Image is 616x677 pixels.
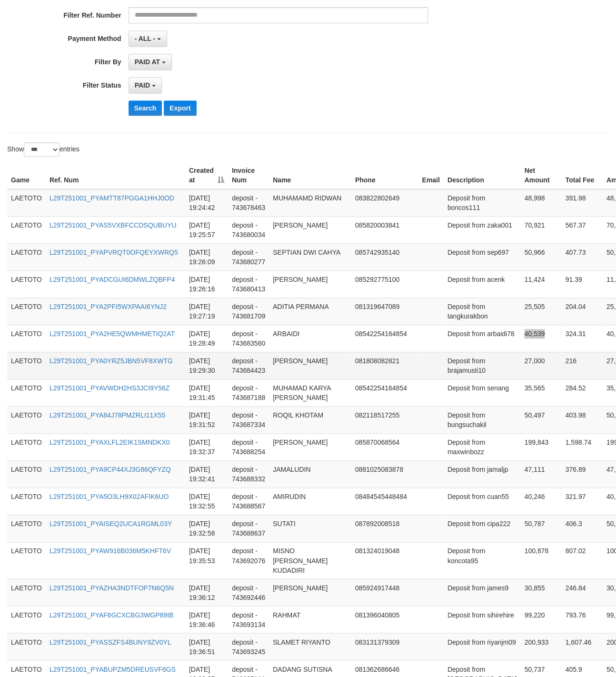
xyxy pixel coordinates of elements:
th: Net Amount [520,162,561,189]
td: 40,246 [520,488,561,515]
a: L29T251001_PYABUPZM5DREUSVF6GS [50,665,176,673]
a: L29T251001_PYA84J78PMZRLI11X55 [50,411,165,419]
td: 083131379309 [351,633,418,660]
td: [PERSON_NAME] [269,433,351,460]
a: L29T251001_PYAVWDH2HS3JCI9Y56Z [50,384,169,392]
td: LAETOTO [7,325,46,352]
td: 246.84 [561,578,602,606]
td: ARBAIDI [269,325,351,352]
a: L29T251001_PYA9CP44XJ3G86QFYZQ [50,466,171,473]
td: [DATE] 19:32:37 [185,433,228,460]
td: LAETOTO [7,460,46,488]
td: 216 [561,352,602,379]
td: 48,998 [520,189,561,217]
td: 47,111 [520,460,561,488]
td: 081319647089 [351,298,418,325]
td: 1,598.74 [561,433,602,460]
a: L29T251001_PYAF6GCXCBG3WGP89IB [50,611,173,618]
a: L29T251001_PYA0YRZ5JBN5VF8XWTG [50,357,173,365]
td: LAETOTO [7,352,46,379]
td: deposit - 743693245 [228,633,269,660]
td: [DATE] 19:25:57 [185,216,228,243]
td: [DATE] 19:28:49 [185,325,228,352]
td: 406.3 [561,515,602,542]
td: LAETOTO [7,633,46,660]
td: JAMALUDIN [269,460,351,488]
td: 200,933 [520,633,561,660]
th: Description [444,162,521,189]
a: L29T251001_PYAMTT87PGGA1HHJ0OD [50,194,174,202]
td: 08542254164854 [351,325,418,352]
td: LAETOTO [7,298,46,325]
td: deposit - 743693134 [228,606,269,633]
td: SUTATI [269,515,351,542]
td: Deposit from maxwinbozz [444,433,521,460]
a: L29T251001_PYAPVRQT0OFQEYXWRQ5 [50,249,178,256]
td: 087892008518 [351,515,418,542]
td: 50,787 [520,515,561,542]
td: LAETOTO [7,542,46,578]
button: - ALL - [129,30,167,47]
td: deposit - 743680034 [228,216,269,243]
a: L29T251001_PYA2PFI5WXPAAI6YNJ2 [50,303,167,310]
a: L29T251001_PYAISEQ2UCA1RGML03Y [50,520,172,528]
td: Deposit from sihirehire [444,606,521,633]
td: 407.73 [561,243,602,270]
td: Deposit from boncos111 [444,189,521,217]
td: [PERSON_NAME] [269,578,351,606]
td: SLAMET RIYANTO [269,633,351,660]
td: deposit - 743680277 [228,243,269,270]
td: LAETOTO [7,406,46,433]
td: SEPTIAN DWI CAHYA [269,243,351,270]
td: 085870068564 [351,433,418,460]
td: 085292775100 [351,270,418,298]
td: 793.76 [561,606,602,633]
td: [DATE] 19:35:53 [185,542,228,578]
a: L29T251001_PYA2HE5QWMHMETIQ2AT [50,330,175,338]
td: deposit - 743688637 [228,515,269,542]
td: LAETOTO [7,606,46,633]
td: MUHAMAD KARYA [PERSON_NAME] [269,379,351,406]
td: deposit - 743683560 [228,325,269,352]
td: AMIRUDIN [269,488,351,515]
td: 27,000 [520,352,561,379]
td: 081396040805 [351,606,418,633]
td: LAETOTO [7,488,46,515]
th: Ref. Num [46,162,185,189]
td: 085924917448 [351,578,418,606]
td: [DATE] 19:32:55 [185,488,228,515]
select: Showentries [24,142,60,157]
button: Search [129,100,162,116]
td: ROQIL KHOTAM [269,406,351,433]
td: deposit - 743687334 [228,406,269,433]
td: 0881025083878 [351,460,418,488]
td: LAETOTO [7,189,46,217]
td: [PERSON_NAME] [269,216,351,243]
td: deposit - 743688332 [228,460,269,488]
td: 204.04 [561,298,602,325]
th: Game [7,162,46,189]
td: Deposit from acenk [444,270,521,298]
a: L29T251001_PYAW916B036M5KHFT6V [50,547,171,555]
td: deposit - 743692446 [228,578,269,606]
td: 567.37 [561,216,602,243]
td: 321.97 [561,488,602,515]
label: Show entries [7,142,79,157]
td: deposit - 743681709 [228,298,269,325]
td: 25,505 [520,298,561,325]
td: Deposit from senang [444,379,521,406]
th: Name [269,162,351,189]
td: 50,497 [520,406,561,433]
button: PAID AT [129,54,172,70]
td: LAETOTO [7,243,46,270]
td: 807.02 [561,542,602,578]
td: [DATE] 19:32:58 [185,515,228,542]
button: PAID [129,77,162,93]
td: [DATE] 19:26:09 [185,243,228,270]
span: PAID AT [135,58,160,66]
td: 99,220 [520,606,561,633]
td: Deposit from cuan55 [444,488,521,515]
td: [DATE] 19:31:52 [185,406,228,433]
td: Deposit from cipa222 [444,515,521,542]
td: 403.98 [561,406,602,433]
